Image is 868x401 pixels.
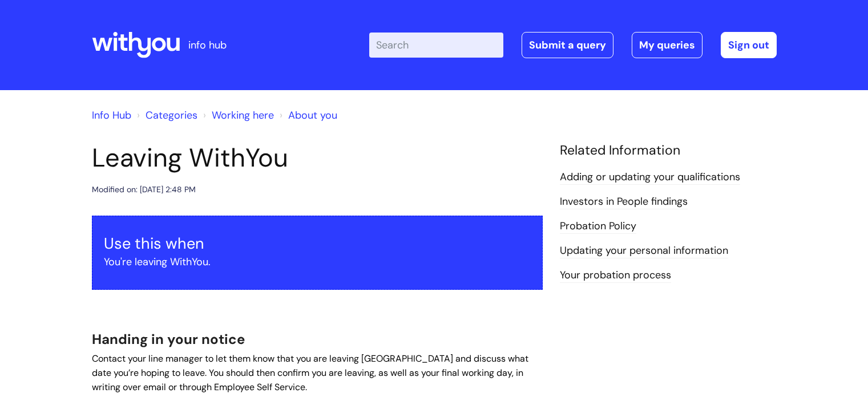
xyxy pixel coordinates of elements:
a: Categories [146,108,197,122]
input: Search [369,33,503,58]
a: Submit a query [522,32,613,58]
a: Sign out [721,32,777,58]
h1: Leaving WithYou [92,143,543,173]
a: Working here [212,108,274,122]
h3: Use this when [104,234,531,253]
h4: Related Information [560,143,777,159]
li: Solution home [134,106,197,124]
a: Adding or updating your qualifications [560,170,740,185]
a: My queries [632,32,703,58]
span: Handing in your notice [92,330,245,348]
span: Contact your line manager to let them know that you are leaving [GEOGRAPHIC_DATA] and discuss wha... [92,353,528,393]
a: Your probation process [560,268,671,283]
p: You're leaving WithYou. [104,253,531,271]
div: Modified on: [DATE] 2:48 PM [92,183,196,197]
div: | - [369,32,777,58]
p: info hub [188,36,227,54]
a: Investors in People findings [560,195,688,209]
a: Updating your personal information [560,244,728,258]
a: About you [288,108,337,122]
a: Probation Policy [560,219,636,234]
li: Working here [200,106,274,124]
li: About you [277,106,337,124]
a: Info Hub [92,108,131,122]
